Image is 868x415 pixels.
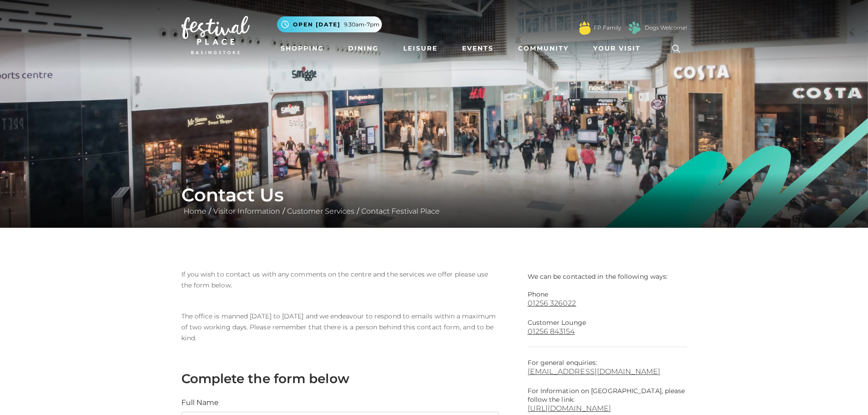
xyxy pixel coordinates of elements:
p: For Information on [GEOGRAPHIC_DATA], please follow the link: [528,387,687,404]
p: We can be contacted in the following ways: [528,269,687,281]
p: If you wish to contact us with any comments on the centre and the services we offer please use th... [181,269,499,291]
a: FP Family [594,24,621,32]
a: [EMAIL_ADDRESS][DOMAIN_NAME] [528,367,687,376]
a: Community [514,40,572,57]
span: 9.30am-7pm [344,20,380,29]
h1: Contact Us [181,184,687,206]
span: Your Visit [593,44,641,53]
label: Full Name [181,397,219,408]
a: Customer Services [285,207,357,215]
p: For general enquiries: [528,359,687,376]
p: Phone [528,290,687,299]
a: Leisure [400,40,441,57]
img: Festival Place Logo [181,16,250,54]
a: Contact Festival Place [359,207,442,215]
a: Dogs Welcome! [645,24,687,32]
a: Shopping [277,40,328,57]
a: [URL][DOMAIN_NAME] [528,404,611,413]
button: Open [DATE] 9.30am-7pm [277,16,382,32]
a: Events [458,40,497,57]
a: Home [181,207,209,215]
a: 01256 843154 [528,327,687,336]
a: Visitor Information [211,207,282,215]
p: The office is manned [DATE] to [DATE] and we endeavour to respond to emails within a maximum of t... [181,311,499,343]
div: / / / [175,184,694,217]
p: Customer Lounge [528,318,687,327]
a: 01256 326022 [528,299,687,307]
span: Open [DATE] [293,20,340,29]
h3: Complete the form below [181,371,499,386]
a: Your Visit [590,40,649,57]
a: Dining [344,40,382,57]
